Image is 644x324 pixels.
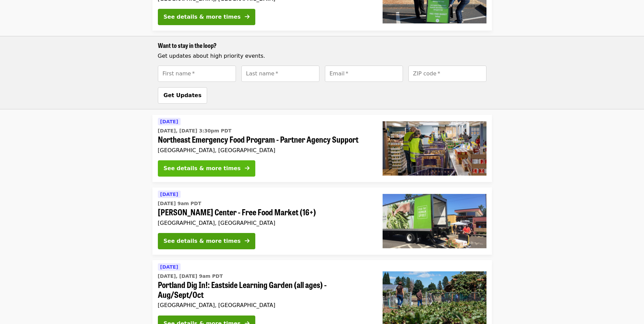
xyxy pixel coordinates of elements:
a: See details for "Northeast Emergency Food Program - Partner Agency Support" [152,115,492,182]
div: [GEOGRAPHIC_DATA], [GEOGRAPHIC_DATA] [158,220,372,226]
i: arrow-right icon [245,165,250,172]
input: [object Object] [408,66,486,82]
img: Ortiz Center - Free Food Market (16+) organized by Oregon Food Bank [383,194,486,248]
span: [DATE] [160,119,178,124]
div: [GEOGRAPHIC_DATA], [GEOGRAPHIC_DATA] [158,302,372,308]
button: See details & more times [158,160,255,177]
i: arrow-right icon [245,14,250,20]
span: Get Updates [164,92,202,98]
span: Get updates about high priority events. [158,53,265,59]
span: [PERSON_NAME] Center - Free Food Market (16+) [158,207,372,217]
div: [GEOGRAPHIC_DATA], [GEOGRAPHIC_DATA] [158,147,372,154]
img: Northeast Emergency Food Program - Partner Agency Support organized by Oregon Food Bank [383,121,486,176]
div: See details & more times [164,237,241,245]
time: [DATE], [DATE] 3:30pm PDT [158,127,232,134]
div: See details & more times [164,164,241,173]
span: Want to stay in the loop? [158,41,217,50]
time: [DATE], [DATE] 9am PDT [158,273,223,280]
button: See details & more times [158,233,255,249]
span: Portland Dig In!: Eastside Learning Garden (all ages) - Aug/Sept/Oct [158,280,372,300]
span: Northeast Emergency Food Program - Partner Agency Support [158,134,372,144]
button: See details & more times [158,9,255,25]
input: [object Object] [241,66,319,82]
span: [DATE] [160,192,178,197]
time: [DATE] 9am PDT [158,200,201,207]
i: arrow-right icon [245,238,250,244]
button: Get Updates [158,87,207,104]
a: See details for "Ortiz Center - Free Food Market (16+)" [152,187,492,255]
input: [object Object] [325,66,403,82]
div: See details & more times [164,13,241,21]
input: [object Object] [158,66,236,82]
span: [DATE] [160,264,178,270]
